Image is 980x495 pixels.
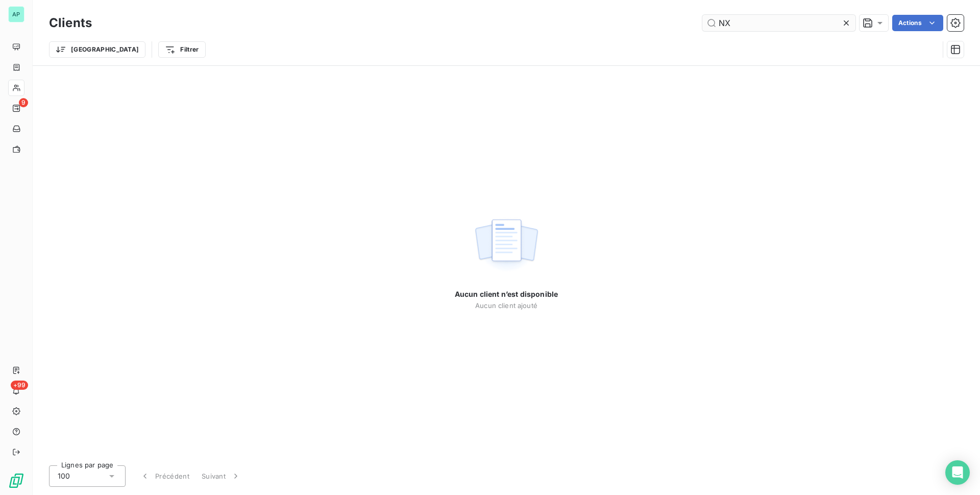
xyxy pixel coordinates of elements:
span: 100 [58,471,70,481]
button: Actions [892,15,943,31]
img: Logo LeanPay [8,473,24,489]
button: Filtrer [158,41,205,58]
img: empty state [474,214,539,277]
span: Aucun client n’est disponible [455,289,558,299]
span: +99 [11,381,28,390]
span: Aucun client ajouté [475,301,537,310]
span: 9 [19,98,28,107]
h3: Clients [49,14,92,32]
button: Suivant [195,465,247,487]
div: AP [8,6,24,22]
button: Précédent [134,465,195,487]
input: Rechercher [702,15,855,31]
button: [GEOGRAPHIC_DATA] [49,41,145,58]
div: Open Intercom Messenger [945,460,970,485]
